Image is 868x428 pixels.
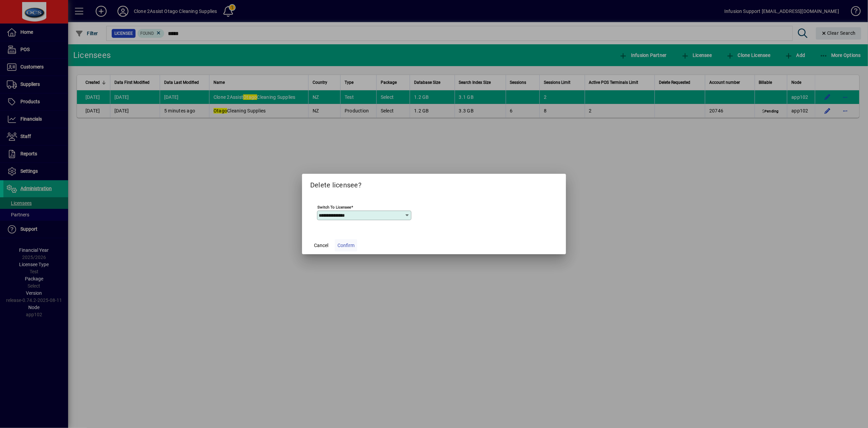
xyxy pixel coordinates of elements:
[314,242,328,249] span: Cancel
[317,205,351,210] mat-label: Switch to licensee
[335,239,357,251] button: Confirm
[302,174,566,194] h2: Delete licensee?
[337,242,354,249] span: Confirm
[310,239,332,251] button: Cancel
